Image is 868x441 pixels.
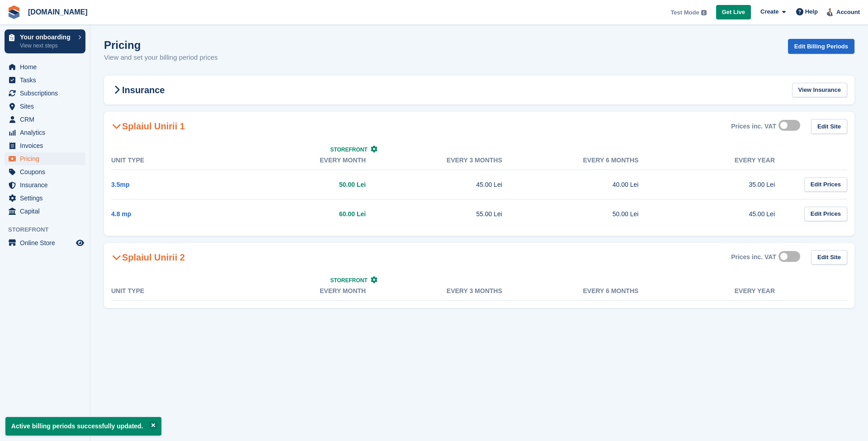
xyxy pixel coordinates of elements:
h2: Splaiul Unirii 2 [111,252,185,263]
a: [DOMAIN_NAME] [24,5,91,19]
a: menu [5,61,85,73]
th: Every 6 months [520,282,657,301]
a: menu [5,126,85,139]
span: Invoices [20,139,74,152]
p: View next steps [20,42,74,50]
a: menu [5,192,85,204]
span: Storefront [8,225,90,234]
span: Online Store [20,237,74,249]
span: Coupons [20,166,74,178]
span: CRM [20,113,74,126]
td: 35.00 Lei [656,170,793,199]
td: 50.00 Lei [248,170,384,199]
a: 3.5mp [111,181,129,188]
th: Every month [248,282,384,301]
div: Prices inc. VAT [731,123,776,130]
a: Edit Prices [804,177,847,192]
span: Sites [20,100,74,113]
a: menu [5,74,85,86]
a: menu [5,237,85,249]
th: Every 3 months [384,282,520,301]
span: Create [760,7,778,16]
p: Your onboarding [20,34,74,40]
span: Insurance [20,179,74,191]
td: 60.00 Lei [248,199,384,228]
span: Subscriptions [20,87,74,100]
a: Your onboarding View next steps [5,29,85,53]
h2: Insurance [111,85,165,95]
span: Storefront [330,277,367,284]
div: Prices inc. VAT [731,253,776,261]
th: Every 3 months [384,151,520,170]
td: 45.00 Lei [384,170,520,199]
img: icon-info-grey-7440780725fd019a000dd9b08b2336e03edf1995a4989e88bcd33f0948082b44.svg [701,10,707,15]
h1: Pricing [104,39,218,51]
span: Get Live [722,8,745,17]
a: menu [5,179,85,191]
a: menu [5,100,85,113]
td: 45.00 Lei [656,199,793,228]
a: Get Live [716,5,751,20]
td: 55.00 Lei [384,199,520,228]
a: Edit Prices [804,207,847,222]
a: Storefront [330,277,377,284]
a: Edit Billing Periods [788,39,854,54]
span: Tasks [20,74,74,86]
a: menu [5,166,85,178]
span: Storefront [330,147,367,153]
a: menu [5,152,85,165]
th: Unit Type [111,282,248,301]
span: Test Mode [670,8,699,17]
th: Every year [656,282,793,301]
img: stora-icon-8386f47178a22dfd0bd8f6a31ec36ba5ce8667c1dd55bd0f319d3a0aa187defe.svg [7,5,21,19]
a: menu [5,139,85,152]
td: 50.00 Lei [520,199,657,228]
a: Edit Site [811,250,847,265]
a: Preview store [75,237,85,248]
span: Analytics [20,126,74,139]
a: Storefront [330,147,377,153]
span: Settings [20,192,74,204]
h2: Splaiul Unirii 1 [111,121,185,132]
a: View Insurance [792,83,847,98]
a: menu [5,87,85,100]
a: menu [5,113,85,126]
span: Help [805,7,818,16]
img: Ionut Grigorescu [826,7,835,16]
td: 40.00 Lei [520,170,657,199]
th: Unit Type [111,151,248,170]
a: 4.8 mp [111,210,131,218]
p: Active billing periods successfully updated. [5,417,161,436]
th: Every year [656,151,793,170]
span: Account [836,8,860,17]
th: Every month [248,151,384,170]
span: Home [20,61,74,73]
a: Edit Site [811,119,847,134]
th: Every 6 months [520,151,657,170]
span: Capital [20,205,74,218]
a: menu [5,205,85,218]
span: Pricing [20,152,74,165]
p: View and set your billing period prices [104,52,218,63]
